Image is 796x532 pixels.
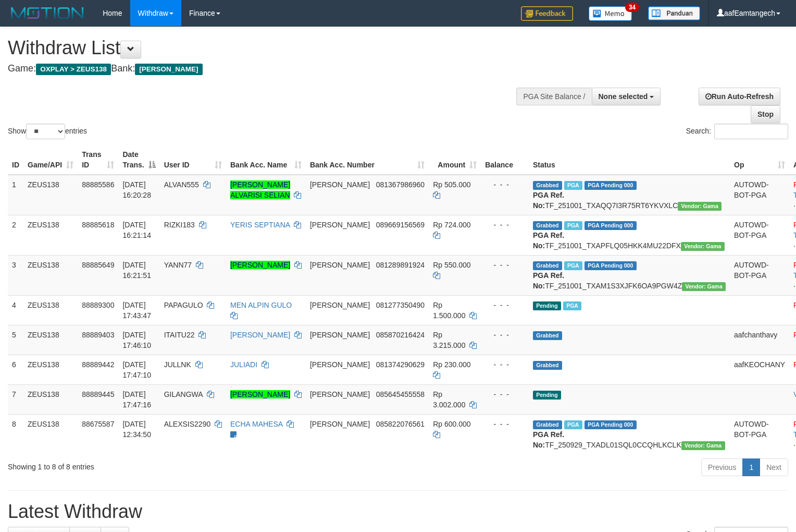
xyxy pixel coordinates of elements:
span: Copy 085870216424 to clipboard [376,331,425,339]
span: PGA Pending [584,261,637,270]
span: 88889403 [82,331,114,339]
div: - - - [485,419,525,429]
input: Search: [714,124,788,139]
button: None selected [592,88,661,105]
span: [PERSON_NAME] [310,180,370,189]
b: PGA Ref. No: [533,191,564,210]
span: YANN77 [164,261,192,269]
a: [PERSON_NAME] [230,261,290,269]
a: 1 [742,458,760,476]
h1: Withdraw List [8,38,520,58]
span: Grabbed [533,261,562,270]
h4: Game: Bank: [8,64,520,74]
span: Rp 3.002.000 [433,390,465,409]
span: Vendor URL: https://trx31.1velocity.biz [678,202,722,211]
th: Op: activate to sort column ascending [730,145,789,175]
span: Rp 230.000 [433,360,470,369]
span: [DATE] 17:47:16 [122,390,151,409]
th: User ID: activate to sort column ascending [160,145,226,175]
td: 1 [8,175,23,215]
td: ZEUS138 [23,325,78,355]
img: Feedback.jpg [521,6,573,21]
span: Copy 081374290629 to clipboard [376,360,425,369]
span: Rp 505.000 [433,180,470,189]
span: Marked by aafanarl [564,261,582,270]
th: Amount: activate to sort column ascending [429,145,481,175]
span: [PERSON_NAME] [135,64,202,75]
span: [PERSON_NAME] [310,360,370,369]
span: [DATE] 17:43:47 [122,301,151,320]
span: Copy 085822076561 to clipboard [376,420,425,428]
span: Rp 1.500.000 [433,301,465,320]
td: 6 [8,355,23,384]
td: TF_251001_TXAPFLQ05HKK4MU22DFX [529,215,730,255]
span: OXPLAY > ZEUS138 [36,64,111,75]
th: Bank Acc. Name: activate to sort column ascending [226,145,306,175]
span: [PERSON_NAME] [310,221,370,229]
span: Pending [533,301,561,310]
span: ITAITU22 [164,331,195,339]
span: 88885586 [82,180,114,189]
a: Next [760,458,788,476]
div: - - - [485,179,525,190]
span: Rp 3.215.000 [433,331,465,349]
span: Copy 085645455558 to clipboard [376,390,425,398]
span: Rp 550.000 [433,261,470,269]
span: 34 [625,3,639,12]
td: 2 [8,215,23,255]
td: TF_250929_TXADL01SQL0CCQHLKCLK [529,414,730,454]
a: [PERSON_NAME] [230,390,290,398]
span: None selected [599,92,648,101]
td: ZEUS138 [23,255,78,295]
span: [DATE] 17:46:10 [122,331,151,349]
span: Grabbed [533,221,562,230]
td: AUTOWD-BOT-PGA [730,175,789,215]
span: Vendor URL: https://trx31.1velocity.biz [681,242,725,251]
a: Run Auto-Refresh [699,88,780,105]
a: YERIS SEPTIANA [230,221,290,229]
th: Bank Acc. Number: activate to sort column ascending [306,145,429,175]
a: Stop [751,105,780,123]
a: ECHA MAHESA [230,420,282,428]
th: Balance [481,145,529,175]
span: Marked by aafsolysreylen [563,301,581,310]
td: 5 [8,325,23,355]
label: Search: [686,124,788,139]
b: PGA Ref. No: [533,231,564,250]
span: PAPAGULO [164,301,203,309]
select: Showentries [26,124,65,139]
th: Date Trans.: activate to sort column descending [118,145,159,175]
td: ZEUS138 [23,414,78,454]
td: TF_251001_TXAQQ7I3R75RT6YKVXLC [529,175,730,215]
span: JULLNK [164,360,191,369]
td: 4 [8,295,23,325]
span: 88889300 [82,301,114,309]
td: aafchanthavy [730,325,789,355]
span: [DATE] 16:21:14 [122,221,151,239]
span: Grabbed [533,420,562,429]
td: ZEUS138 [23,175,78,215]
span: GILANGWA [164,390,203,398]
img: panduan.png [648,6,700,20]
td: aafKEOCHANY [730,355,789,384]
span: 88885618 [82,221,114,229]
span: [DATE] 17:47:10 [122,360,151,379]
span: 88675587 [82,420,114,428]
a: [PERSON_NAME] [230,331,290,339]
span: Pending [533,391,561,400]
span: Copy 081367986960 to clipboard [376,180,425,189]
span: Rp 724.000 [433,221,470,229]
span: [PERSON_NAME] [310,261,370,269]
div: - - - [485,389,525,400]
span: Marked by aafpengsreynich [564,420,582,429]
span: 88885649 [82,261,114,269]
span: Rp 600.000 [433,420,470,428]
span: [DATE] 16:21:51 [122,261,151,280]
td: ZEUS138 [23,355,78,384]
div: - - - [485,220,525,230]
img: Button%20Memo.svg [589,6,632,21]
span: PGA Pending [584,420,637,429]
td: AUTOWD-BOT-PGA [730,215,789,255]
td: AUTOWD-BOT-PGA [730,414,789,454]
span: Grabbed [533,361,562,370]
